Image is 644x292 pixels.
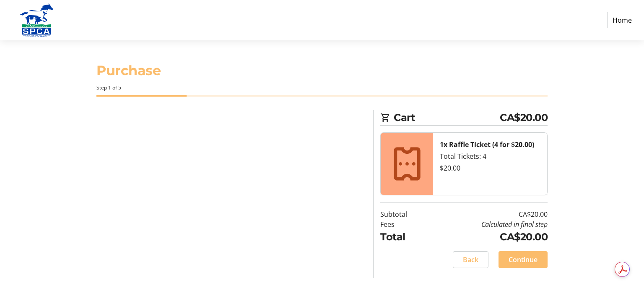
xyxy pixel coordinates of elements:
[607,12,637,28] a: Home
[440,140,534,149] strong: 1x Raffle Ticket (4 for $20.00)
[394,110,500,125] span: Cart
[440,151,540,161] div: Total Tickets: 4
[463,255,478,265] span: Back
[428,209,548,219] td: CA$20.00
[428,219,548,229] td: Calculated in final step
[509,255,538,265] span: Continue
[499,251,548,268] button: Continue
[380,219,428,229] td: Fees
[453,251,488,268] button: Back
[96,84,548,92] div: Step 1 of 5
[7,3,66,37] img: Alberta SPCA's Logo
[96,61,548,81] h1: Purchase
[440,163,540,173] div: $20.00
[380,209,428,219] td: Subtotal
[428,229,548,245] td: CA$20.00
[500,110,548,125] span: CA$20.00
[380,229,428,245] td: Total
